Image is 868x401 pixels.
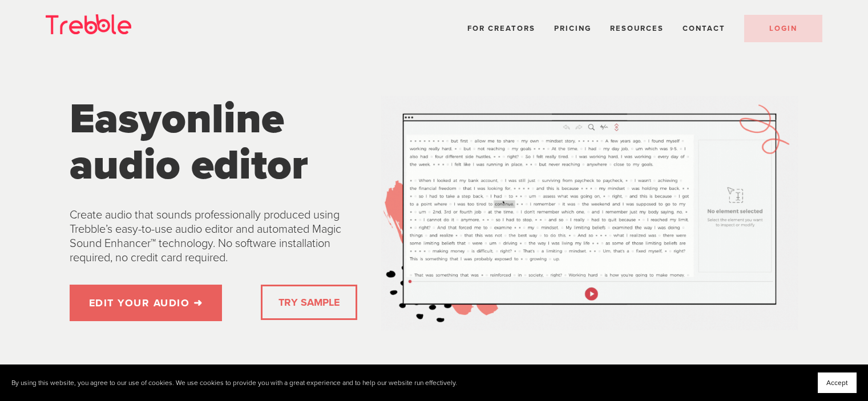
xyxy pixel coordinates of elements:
[11,379,457,387] p: By using this website, you agree to our use of cookies. We use cookies to provide you with a grea...
[70,96,362,189] h1: online audio editor
[826,379,848,387] span: Accept
[70,285,223,321] a: EDIT YOUR AUDIO ➜
[46,14,131,34] img: Trebble
[274,291,344,314] a: TRY SAMPLE
[610,24,664,33] span: Resources
[683,24,725,33] a: Contact
[818,372,857,393] button: Accept
[381,96,798,330] img: Trebble Audio Editor Demo Gif
[554,24,591,33] a: Pricing
[769,24,797,33] span: LOGIN
[70,208,362,265] p: Create audio that sounds professionally produced using Trebble’s easy-to-use audio editor and aut...
[467,24,535,33] a: For Creators
[70,94,162,144] span: Easy
[744,15,822,42] a: LOGIN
